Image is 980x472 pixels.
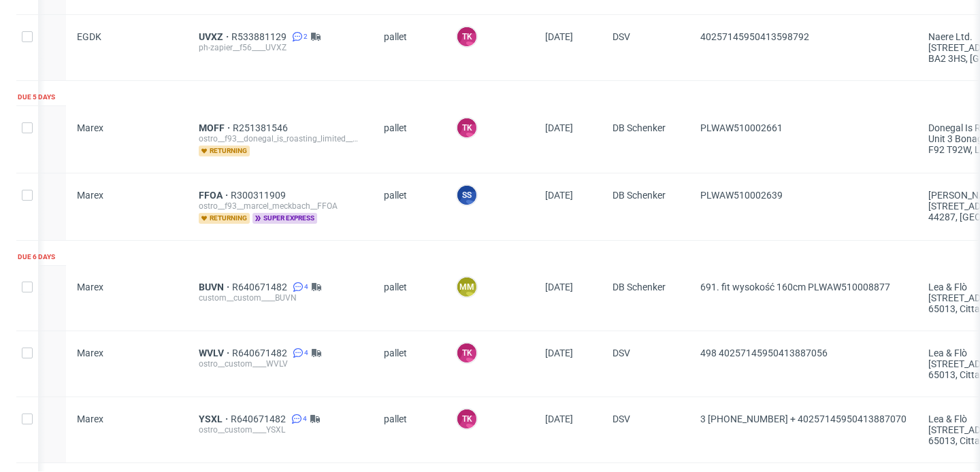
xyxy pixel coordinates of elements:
[612,31,679,64] span: DSV
[232,348,290,358] a: R640671482
[700,122,783,133] span: PLWAW510002661
[231,414,289,424] a: R640671482
[199,31,231,42] a: UVXZ
[384,414,434,446] span: pallet
[545,282,573,292] span: [DATE]
[199,190,231,201] a: FFOA
[77,190,103,201] span: Marex
[384,190,434,224] span: pallet
[457,27,476,46] figcaption: TK
[199,213,250,224] span: returning
[700,348,828,358] span: 498 40257145950413887056
[612,282,679,314] span: DB Schenker
[545,348,573,358] span: [DATE]
[199,146,250,156] span: returning
[18,92,55,103] div: Due 5 days
[232,282,290,292] a: R640671482
[700,31,809,42] span: 40257145950413598792
[289,414,307,424] a: 4
[700,282,890,292] span: 691. fit wysokość 160cm PLWAW510008877
[231,31,289,42] a: R533881129
[199,424,362,435] div: ostro__custom____YSXL
[384,348,434,380] span: pallet
[199,133,362,144] div: ostro__f93__donegal_is_roasting_limited__MOFF
[457,409,476,428] figcaption: TK
[77,31,101,42] span: EGDK
[700,190,783,201] span: PLWAW510002639
[199,358,362,369] div: ostro__custom____WVLV
[700,414,906,424] span: 3 [PHONE_NUMBER] + 40257145950413887070
[199,201,362,212] div: ostro__f93__marcel_meckbach__FFOA
[304,31,308,42] span: 2
[290,282,308,292] a: 4
[304,282,308,292] span: 4
[384,31,434,64] span: pallet
[457,118,476,137] figcaption: TK
[231,190,289,201] a: R300311909
[545,190,573,201] span: [DATE]
[77,348,103,358] span: Marex
[199,282,232,292] a: BUVN
[199,292,362,303] div: custom__custom____BUVN
[252,213,317,224] span: super express
[384,122,434,156] span: pallet
[77,282,103,292] span: Marex
[457,186,476,205] figcaption: SS
[77,414,103,424] span: Marex
[233,122,291,133] a: R251381546
[457,343,476,363] figcaption: TK
[545,31,573,42] span: [DATE]
[290,348,308,358] a: 4
[304,348,308,358] span: 4
[457,277,476,297] figcaption: MM
[384,282,434,314] span: pallet
[77,122,103,133] span: Marex
[303,414,307,424] span: 4
[612,190,679,224] span: DB Schenker
[612,348,679,380] span: DSV
[18,252,55,263] div: Due 6 days
[199,348,232,358] a: WVLV
[612,122,679,156] span: DB Schenker
[545,122,573,133] span: [DATE]
[612,414,679,446] span: DSV
[199,42,362,53] div: ph-zapier__f56____UVXZ
[545,414,573,424] span: [DATE]
[289,31,308,42] a: 2
[199,122,233,133] a: MOFF
[199,414,231,424] a: YSXL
